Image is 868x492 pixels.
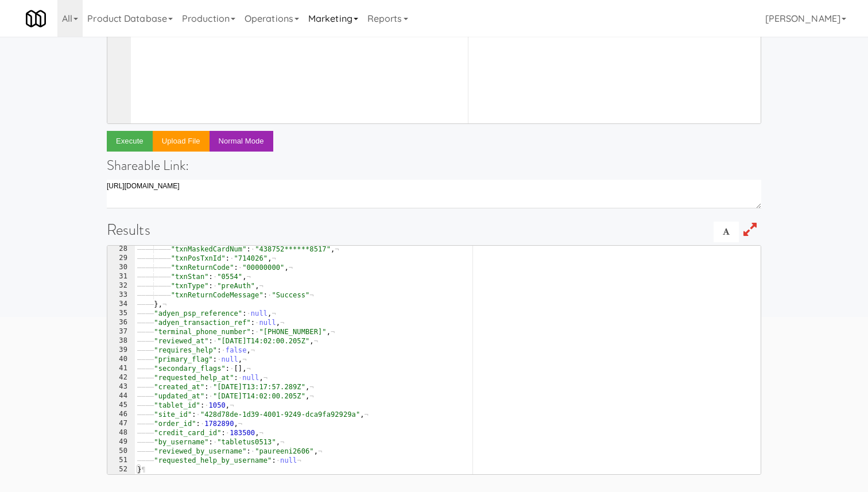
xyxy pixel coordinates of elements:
[107,373,135,382] div: 42
[107,327,135,336] div: 37
[107,158,761,173] h4: Shareable Link:
[107,447,135,456] div: 50
[107,401,135,410] div: 45
[107,410,135,419] div: 46
[107,300,135,309] div: 34
[107,263,135,272] div: 30
[107,318,135,327] div: 36
[107,290,135,300] div: 33
[107,131,153,152] button: Execute
[107,437,135,447] div: 49
[107,419,135,428] div: 47
[107,355,135,364] div: 40
[107,254,135,263] div: 29
[107,392,135,401] div: 44
[107,382,135,392] div: 43
[210,131,273,152] button: Normal Mode
[107,456,135,465] div: 51
[107,428,135,437] div: 48
[107,465,135,474] div: 52
[107,346,135,355] div: 39
[107,336,135,346] div: 38
[107,309,135,318] div: 35
[26,9,46,29] img: Micromart
[107,281,135,290] div: 32
[107,364,135,373] div: 41
[107,245,135,254] div: 28
[107,272,135,281] div: 31
[153,131,210,152] button: Upload file
[107,222,761,238] h1: Results
[107,180,761,208] textarea: [URL][DOMAIN_NAME]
